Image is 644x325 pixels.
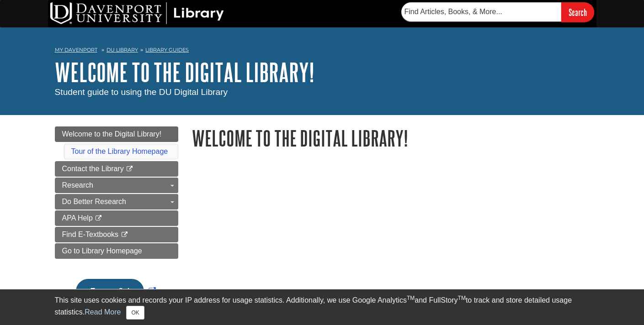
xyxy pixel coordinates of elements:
[561,2,594,22] input: Search
[126,306,144,320] button: Close
[71,147,168,155] a: Tour of the Library Homepage
[62,198,127,205] span: Do Better Research
[62,214,93,222] span: APA Help
[55,194,178,210] a: Do Better Research
[55,210,178,226] a: APA Help
[62,130,162,138] span: Welcome to the Digital Library!
[74,287,158,295] a: Link opens in new window
[55,87,228,97] span: Student guide to using the DU Digital Library
[407,295,415,301] sup: TM
[62,181,93,189] span: Research
[62,165,124,173] span: Contact the Library
[76,279,144,304] button: En español
[192,126,590,150] h1: Welcome to the Digital Library!
[62,247,142,255] span: Go to Library Homepage
[95,215,102,221] i: This link opens in a new window
[458,295,466,301] sup: TM
[55,243,178,259] a: Go to Library Homepage
[401,2,594,22] form: Searches DU Library's articles, books, and more
[55,58,314,86] a: Welcome to the Digital Library!
[55,161,178,177] a: Contact the Library
[55,46,97,54] a: My Davenport
[55,178,178,193] a: Research
[55,295,590,320] div: This site uses cookies and records your IP address for usage statistics. Additionally, we use Goo...
[126,166,133,172] i: This link opens in a new window
[106,47,138,53] a: DU Library
[55,44,590,58] nav: breadcrumb
[50,2,224,24] img: DU Library
[401,2,561,21] input: Find Articles, Books, & More...
[145,47,189,53] a: Library Guides
[55,227,178,242] a: Find E-Textbooks
[55,126,178,319] div: Guide Page Menu
[62,231,119,238] span: Find E-Textbooks
[121,232,128,238] i: This link opens in a new window
[85,308,121,316] a: Read More
[55,126,178,142] a: Welcome to the Digital Library!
